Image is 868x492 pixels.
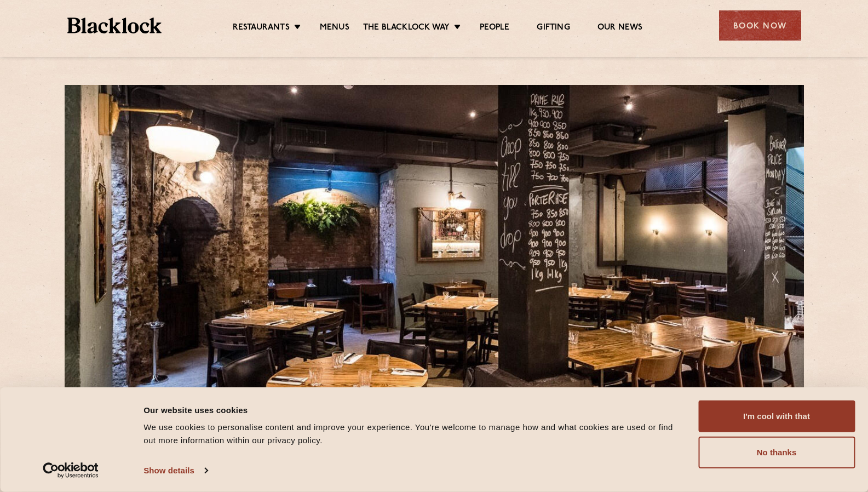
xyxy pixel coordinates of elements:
a: Gifting [537,22,570,35]
div: Book Now [719,10,801,41]
a: Usercentrics Cookiebot - opens in a new window [23,462,119,479]
button: No thanks [698,437,855,468]
a: Restaurants [233,22,290,35]
a: Our News [597,22,643,35]
button: I'm cool with that [698,401,855,432]
img: BL_Textured_Logo-footer-cropped.svg [67,18,162,33]
a: Menus [320,22,349,35]
div: Our website uses cookies [143,403,674,416]
div: We use cookies to personalise content and improve your experience. You're welcome to manage how a... [143,421,674,447]
a: The Blacklock Way [363,22,450,35]
a: Show details [143,462,207,479]
a: People [480,22,509,35]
